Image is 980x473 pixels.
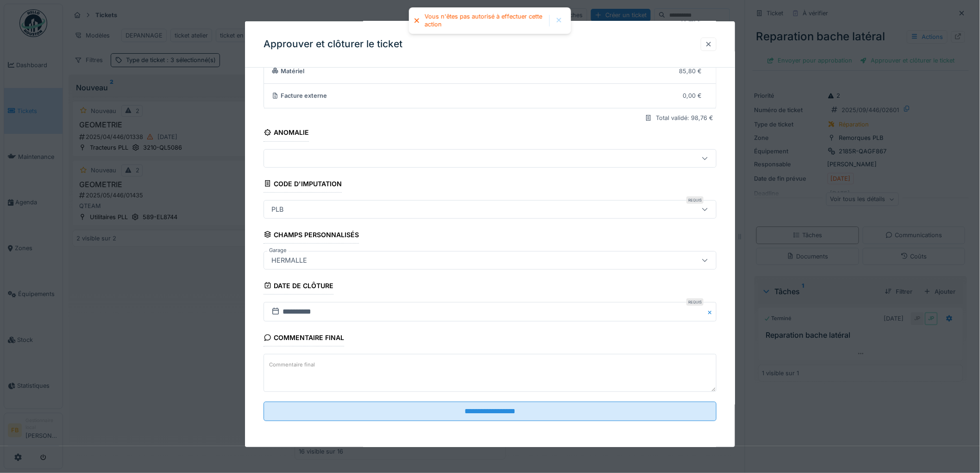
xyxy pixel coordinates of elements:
[268,255,311,265] div: HERMALLE
[271,91,676,100] div: Facture externe
[264,177,342,193] div: Code d'imputation
[267,359,317,371] label: Commentaire final
[706,302,716,322] button: Close
[264,228,359,244] div: Champs personnalisés
[268,63,712,80] summary: Matériel85,80 €
[686,196,704,204] div: Requis
[264,331,344,347] div: Commentaire final
[268,87,712,104] summary: Facture externe0,00 €
[656,114,713,122] div: Total validé: 98,76 €
[686,298,704,306] div: Requis
[271,66,672,75] div: Matériel
[683,91,702,100] div: 0,00 €
[264,38,402,50] h3: Approuver et clôturer le ticket
[679,66,702,75] div: 85,80 €
[268,204,287,214] div: PLB
[425,13,545,28] div: Vous n'êtes pas autorisé à effectuer cette action
[267,246,289,254] label: Garage
[264,279,333,295] div: Date de clôture
[264,126,309,141] div: Anomalie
